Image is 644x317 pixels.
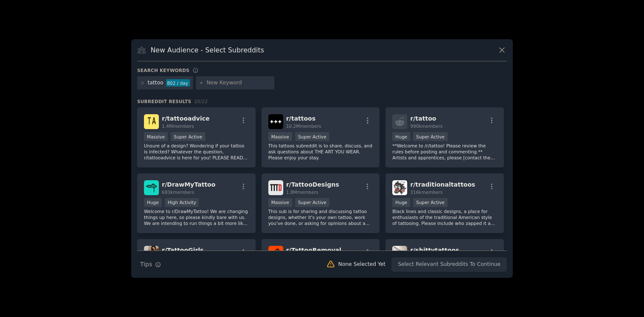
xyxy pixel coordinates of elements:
div: 802 / day [166,79,190,87]
span: r/ tattoos [286,115,316,122]
div: Massive [144,132,168,141]
input: New Keyword [207,79,271,87]
div: Super Active [295,198,330,207]
span: 990k members [410,124,443,129]
span: 316k members [410,190,443,195]
span: r/ tattooadvice [162,115,210,122]
div: Super Active [413,132,448,141]
span: r/ TattooGirls [162,247,204,254]
span: 1.8M members [286,190,319,195]
p: **Welcome to /r/tattoo! Please review the rules before posting and commenting.** Artists and appr... [392,143,497,161]
span: r/ DrawMyTattoo [162,181,216,188]
div: None Selected Yet [338,261,385,268]
div: Massive [268,132,292,141]
p: This tattoos subreddit is to share, discuss, and ask questions about THE ART YOU WEAR. Please enj... [268,143,373,161]
p: Welcome to r/DrawMyTattoo! We are changing things up here, so please kindly bare with us. We are ... [144,208,249,226]
div: Huge [392,198,410,207]
span: r/ tattoo [410,115,436,122]
span: 1.4M members [162,124,194,129]
p: This sub is for sharing and discussing tattoo designs, whether it's your own tattoo, work you've ... [268,208,373,226]
div: Super Active [171,132,205,141]
img: DrawMyTattoo [144,180,159,195]
span: r/ TattooRemoval [286,247,342,254]
img: TattooRemoval [268,246,283,261]
div: High Activity [165,198,199,207]
img: shittytattoos [392,246,407,261]
h3: Search keywords [137,67,190,73]
div: Massive [268,198,292,207]
span: 683k members [162,190,194,195]
span: Subreddit Results [137,98,191,104]
div: tattoo [148,79,164,87]
div: Super Active [295,132,330,141]
button: Tips [137,257,164,272]
p: Black lines and classic designs, a place for enthusiasts of the traditional American style of tat... [392,208,497,226]
h3: New Audience - Select Subreddits [151,46,264,55]
img: tattoos [268,114,283,129]
div: Huge [144,198,162,207]
p: Unsure of a design? Wondering if your tattoo is infected? Whatever the question, r/tattooadvice i... [144,143,249,161]
img: TattooGirls [144,246,159,261]
span: Tips [140,260,152,269]
div: Super Active [413,198,448,207]
img: tattooadvice [144,114,159,129]
img: TattooDesigns [268,180,283,195]
span: r/ shittytattoos [410,247,459,254]
span: 10.2M members [286,124,321,129]
div: Huge [392,132,410,141]
span: r/ TattooDesigns [286,181,339,188]
img: traditionaltattoos [392,180,407,195]
span: r/ traditionaltattoos [410,181,475,188]
span: 20 / 22 [194,99,208,104]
